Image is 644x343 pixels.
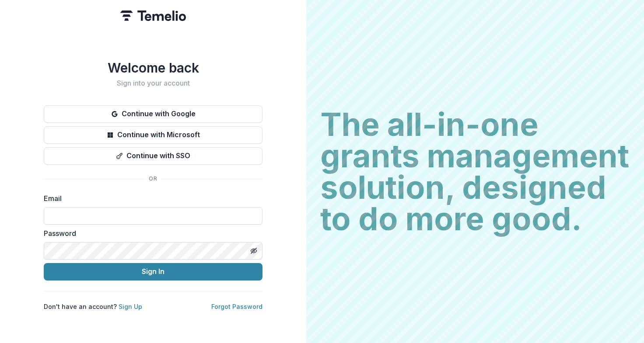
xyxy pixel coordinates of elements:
[44,193,257,204] label: Email
[44,126,262,144] button: Continue with Microsoft
[44,228,257,239] label: Password
[44,147,262,165] button: Continue with SSO
[120,10,186,21] img: Temelio
[211,303,262,310] a: Forgot Password
[119,303,142,310] a: Sign Up
[44,60,262,76] h1: Welcome back
[247,244,261,258] button: Toggle password visibility
[44,263,262,281] button: Sign In
[44,302,142,311] p: Don't have an account?
[44,105,262,123] button: Continue with Google
[44,79,262,87] h2: Sign into your account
